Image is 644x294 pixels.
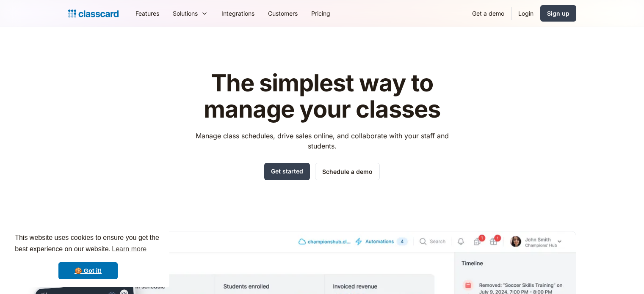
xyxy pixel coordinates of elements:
[465,4,511,23] a: Get a demo
[15,233,161,256] span: This website uses cookies to ensure you get the best experience on our website.
[511,4,540,23] a: Login
[540,5,576,22] a: Sign up
[111,243,148,256] a: learn more about cookies
[215,4,261,23] a: Integrations
[188,70,456,122] h1: The simplest way to manage your classes
[129,4,166,23] a: Features
[58,262,118,279] a: dismiss cookie message
[166,4,215,23] div: Solutions
[304,4,337,23] a: Pricing
[7,225,169,287] div: cookieconsent
[264,163,310,180] a: Get started
[188,131,456,151] p: Manage class schedules, drive sales online, and collaborate with your staff and students.
[315,163,380,180] a: Schedule a demo
[547,9,569,18] div: Sign up
[261,4,304,23] a: Customers
[68,8,119,19] a: home
[173,9,198,18] div: Solutions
